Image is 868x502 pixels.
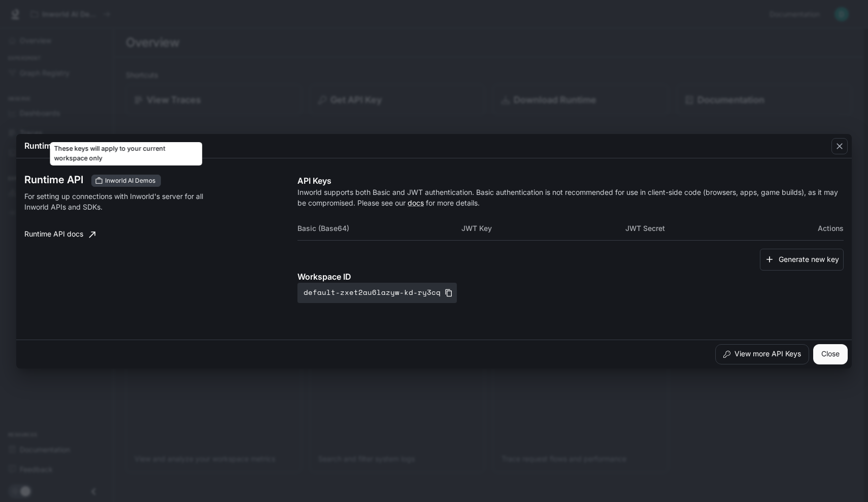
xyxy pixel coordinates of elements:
p: For setting up connections with Inworld's server for all Inworld APIs and SDKs. [24,191,223,212]
h3: Runtime API [24,175,83,185]
button: Close [813,344,848,364]
th: JWT Key [461,216,625,241]
p: Inworld supports both Basic and JWT authentication. Basic authentication is not recommended for u... [297,187,844,208]
button: Generate new key [760,249,844,271]
p: API Keys [297,175,844,187]
th: Actions [789,216,844,241]
a: docs [408,198,424,207]
button: View more API Keys [715,344,809,364]
p: Workspace ID [297,271,844,283]
th: JWT Secret [625,216,789,241]
button: default-zxet2au6lazyw-kd-ry3cq [297,283,457,303]
p: Runtime API Key [24,140,86,152]
th: Basic (Base64) [297,216,461,241]
div: These keys will apply to your current workspace only [50,142,203,165]
span: Inworld AI Demos [101,176,159,185]
a: Runtime API docs [20,224,99,245]
div: These keys will apply to your current workspace only [91,175,161,187]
